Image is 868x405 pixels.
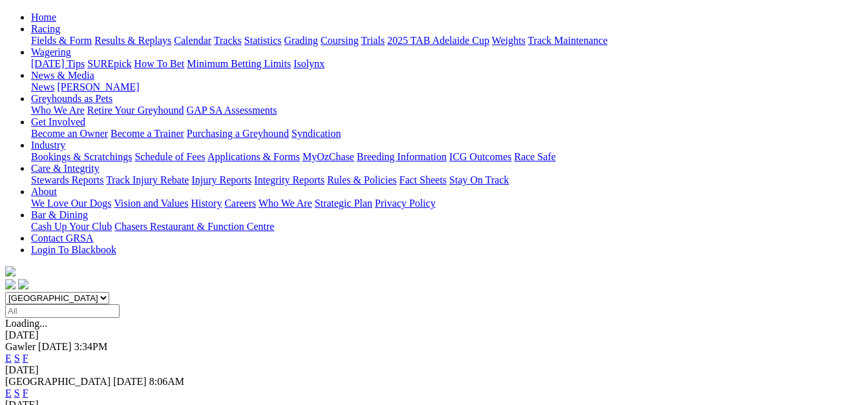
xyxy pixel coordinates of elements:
[111,128,184,139] a: Become a Trainer
[31,221,863,233] div: Bar & Dining
[259,198,312,209] a: Who We Are
[31,70,94,81] a: News & Media
[5,329,863,341] div: [DATE]
[449,174,509,185] a: Stay On Track
[31,81,863,93] div: News & Media
[31,140,65,151] a: Industry
[31,105,85,116] a: Who We Are
[327,174,397,185] a: Rules & Policies
[31,128,108,139] a: Become an Owner
[291,128,341,139] a: Syndication
[31,81,54,92] a: News
[191,174,251,185] a: Injury Reports
[357,151,447,162] a: Breeding Information
[31,198,863,209] div: About
[187,128,289,139] a: Purchasing a Greyhound
[321,35,359,46] a: Coursing
[134,58,185,69] a: How To Bet
[254,174,324,185] a: Integrity Reports
[31,163,100,174] a: Care & Integrity
[14,353,20,364] a: S
[5,304,120,318] input: Select date
[5,364,863,376] div: [DATE]
[302,151,354,162] a: MyOzChase
[31,93,112,104] a: Greyhounds as Pets
[31,128,863,140] div: Get Involved
[31,198,111,209] a: We Love Our Dogs
[5,318,47,329] span: Loading...
[5,388,12,399] a: E
[207,151,300,162] a: Applications & Forms
[293,58,324,69] a: Isolynx
[31,116,85,127] a: Get Involved
[31,186,57,197] a: About
[514,151,555,162] a: Race Safe
[361,35,385,46] a: Trials
[31,35,863,47] div: Racing
[114,221,274,232] a: Chasers Restaurant & Function Centre
[399,174,447,185] a: Fact Sheets
[149,376,184,387] span: 8:06AM
[106,174,189,185] a: Track Injury Rebate
[187,58,291,69] a: Minimum Betting Limits
[14,388,20,399] a: S
[31,58,863,70] div: Wagering
[315,198,372,209] a: Strategic Plan
[31,244,116,255] a: Login To Blackbook
[87,105,184,116] a: Retire Your Greyhound
[31,23,60,34] a: Racing
[38,341,72,352] span: [DATE]
[31,12,56,23] a: Home
[191,198,222,209] a: History
[449,151,511,162] a: ICG Outcomes
[31,105,863,116] div: Greyhounds as Pets
[74,341,108,352] span: 3:34PM
[224,198,256,209] a: Careers
[31,221,112,232] a: Cash Up Your Club
[31,151,132,162] a: Bookings & Scratchings
[31,58,85,69] a: [DATE] Tips
[31,209,88,220] a: Bar & Dining
[87,58,131,69] a: SUREpick
[5,341,36,352] span: Gawler
[57,81,139,92] a: [PERSON_NAME]
[31,35,92,46] a: Fields & Form
[31,47,71,57] a: Wagering
[5,353,12,364] a: E
[187,105,277,116] a: GAP SA Assessments
[114,198,188,209] a: Vision and Values
[244,35,282,46] a: Statistics
[134,151,205,162] a: Schedule of Fees
[387,35,489,46] a: 2025 TAB Adelaide Cup
[94,35,171,46] a: Results & Replays
[31,174,863,186] div: Care & Integrity
[528,35,608,46] a: Track Maintenance
[31,151,863,163] div: Industry
[31,174,103,185] a: Stewards Reports
[5,376,111,387] span: [GEOGRAPHIC_DATA]
[174,35,211,46] a: Calendar
[284,35,318,46] a: Grading
[375,198,436,209] a: Privacy Policy
[23,353,28,364] a: F
[113,376,147,387] span: [DATE]
[31,233,93,244] a: Contact GRSA
[5,266,16,276] img: logo-grsa-white.png
[18,279,28,289] img: twitter.svg
[5,279,16,289] img: facebook.svg
[214,35,242,46] a: Tracks
[492,35,525,46] a: Weights
[23,388,28,399] a: F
